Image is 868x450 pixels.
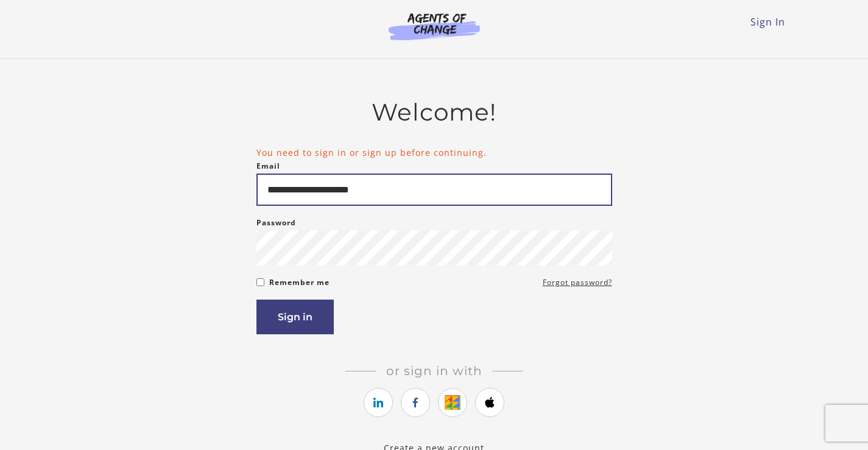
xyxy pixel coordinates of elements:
[256,216,296,230] label: Password
[376,12,493,40] img: Agents of Change Logo
[364,388,393,417] a: https://courses.thinkific.com/users/auth/linkedin?ss%5Breferral%5D=&ss%5Buser_return_to%5D=%2Fcou...
[256,146,612,159] li: You need to sign in or sign up before continuing.
[256,300,334,334] button: Sign in
[256,159,280,174] label: Email
[269,275,330,290] label: Remember me
[401,388,430,417] a: https://courses.thinkific.com/users/auth/facebook?ss%5Breferral%5D=&ss%5Buser_return_to%5D=%2Fcou...
[543,275,612,290] a: Forgot password?
[256,98,612,127] h2: Welcome!
[438,388,467,417] a: https://courses.thinkific.com/users/auth/google?ss%5Breferral%5D=&ss%5Buser_return_to%5D=%2Fcours...
[750,15,785,29] a: Sign In
[475,388,504,417] a: https://courses.thinkific.com/users/auth/apple?ss%5Breferral%5D=&ss%5Buser_return_to%5D=%2Fcourse...
[376,364,492,378] span: Or sign in with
